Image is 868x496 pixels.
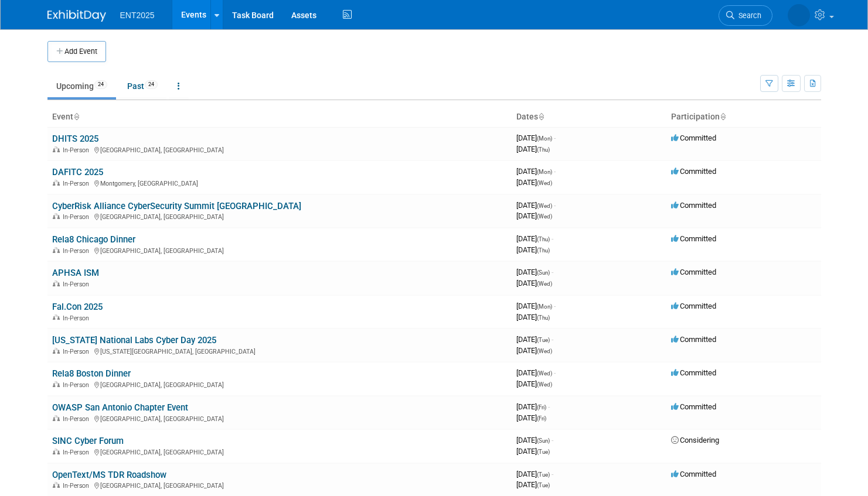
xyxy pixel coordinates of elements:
span: - [554,201,556,210]
a: DAFITC 2025 [52,167,103,177]
span: [DATE] [516,211,552,220]
div: [GEOGRAPHIC_DATA], [GEOGRAPHIC_DATA] [52,379,507,389]
span: 24 [94,80,107,89]
span: In-Person [63,381,93,389]
span: - [552,234,553,243]
span: (Thu) [537,236,550,242]
span: [DATE] [516,234,553,243]
th: Event [47,107,512,127]
a: OpenText/MS TDR Roadshow [52,470,166,480]
img: ExhibitDay [47,10,106,22]
button: Add Event [47,41,106,62]
a: SINC Cyber Forum [52,436,124,446]
img: In-Person Event [53,381,60,387]
span: In-Person [63,482,93,490]
span: [DATE] [516,346,552,355]
th: Participation [666,107,821,127]
img: In-Person Event [53,449,60,454]
a: Sort by Start Date [538,112,544,121]
a: Past24 [118,75,166,97]
img: In-Person Event [53,482,60,488]
span: - [552,436,553,444]
span: [DATE] [516,268,553,276]
span: Committed [671,302,716,310]
div: [GEOGRAPHIC_DATA], [GEOGRAPHIC_DATA] [52,447,507,456]
span: [DATE] [516,313,550,321]
span: (Thu) [537,314,550,321]
span: Considering [671,436,719,444]
span: [DATE] [516,178,552,187]
a: Sort by Event Name [73,112,79,121]
img: In-Person Event [53,314,60,320]
div: [GEOGRAPHIC_DATA], [GEOGRAPHIC_DATA] [52,245,507,255]
div: Montgomery, [GEOGRAPHIC_DATA] [52,178,507,187]
span: Committed [671,470,716,478]
span: (Wed) [537,370,552,377]
span: [DATE] [516,145,550,153]
a: Upcoming24 [47,75,116,97]
img: In-Person Event [53,213,60,219]
span: In-Person [63,348,93,355]
span: (Thu) [537,146,550,153]
span: (Wed) [537,348,552,354]
span: (Mon) [537,303,552,310]
img: Rose Bodin [788,4,810,26]
span: (Tue) [537,482,550,488]
a: Search [719,5,772,26]
div: [GEOGRAPHIC_DATA], [GEOGRAPHIC_DATA] [52,145,507,154]
img: In-Person Event [53,281,60,286]
span: - [554,134,556,142]
span: (Mon) [537,169,552,175]
a: OWASP San Antonio Chapter Event [52,402,188,413]
span: Committed [671,167,716,176]
span: Committed [671,335,716,344]
span: (Fri) [537,415,546,422]
span: In-Person [63,213,93,221]
span: Search [734,11,761,20]
span: In-Person [63,247,93,255]
a: Sort by Participation Type [720,112,726,121]
span: In-Person [63,146,93,154]
span: [DATE] [516,402,550,411]
span: - [552,470,553,478]
span: Committed [671,402,716,411]
a: CyberRisk Alliance CyberSecurity Summit [GEOGRAPHIC_DATA] [52,201,301,211]
span: [DATE] [516,134,556,142]
a: DHITS 2025 [52,134,98,144]
span: ENT2025 [120,11,155,20]
a: APHSA ISM [52,268,99,278]
span: [DATE] [516,413,546,422]
span: Committed [671,134,716,142]
span: (Sun) [537,269,550,276]
span: 24 [145,80,158,89]
span: [DATE] [516,335,553,344]
span: (Fri) [537,404,546,411]
a: Fal.Con 2025 [52,302,103,312]
span: [DATE] [516,368,556,377]
img: In-Person Event [53,415,60,421]
span: [DATE] [516,447,550,456]
img: In-Person Event [53,247,60,253]
span: In-Person [63,281,93,288]
span: - [554,302,556,310]
span: Committed [671,368,716,377]
img: In-Person Event [53,348,60,354]
span: In-Person [63,314,93,322]
span: [DATE] [516,245,550,254]
a: Rela8 Boston Dinner [52,368,131,379]
span: [DATE] [516,167,556,176]
span: (Wed) [537,213,552,220]
span: (Wed) [537,281,552,287]
span: - [552,268,553,276]
span: [DATE] [516,302,556,310]
div: [GEOGRAPHIC_DATA], [GEOGRAPHIC_DATA] [52,413,507,423]
span: (Sun) [537,437,550,444]
span: (Wed) [537,381,552,388]
span: (Tue) [537,449,550,455]
span: - [552,335,553,344]
span: In-Person [63,415,93,423]
span: (Thu) [537,247,550,254]
span: In-Person [63,449,93,456]
div: [GEOGRAPHIC_DATA], [GEOGRAPHIC_DATA] [52,211,507,221]
div: [GEOGRAPHIC_DATA], [GEOGRAPHIC_DATA] [52,480,507,490]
